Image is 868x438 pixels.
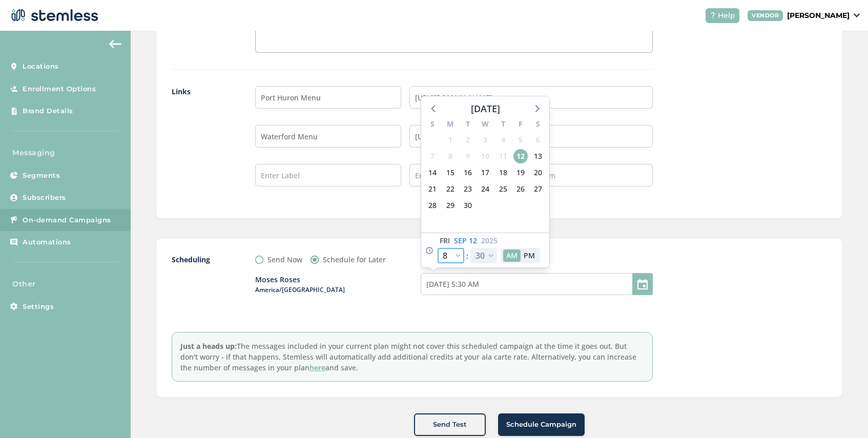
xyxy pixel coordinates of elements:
[8,5,98,26] img: logo-dark-0685b13c.svg
[496,133,510,147] span: Thursday, September 4, 2025
[267,254,302,265] label: Send Now
[23,84,96,94] span: Enrollment Options
[461,133,475,147] span: Tuesday, September 2, 2025
[471,101,500,116] div: [DATE]
[172,332,653,382] label: The messages included in your current plan might not cover this scheduled campaign at the time it...
[461,198,475,213] span: Tuesday, September 30, 2025
[172,254,235,265] label: Scheduling
[255,164,401,186] input: Enter Label
[513,182,528,196] span: Friday, September 26, 2025
[443,182,458,196] span: Monday, September 22, 2025
[180,341,237,351] strong: Just a heads up:
[478,165,492,180] span: Wednesday, September 17, 2025
[440,235,450,246] span: Fri
[718,10,735,21] span: Help
[443,165,458,180] span: Monday, September 15, 2025
[425,182,440,196] span: Sunday, September 21, 2025
[481,235,498,246] span: 2025
[521,249,538,261] button: PM
[323,254,386,265] label: Schedule for Later
[787,10,850,21] p: [PERSON_NAME]
[531,149,545,163] span: Saturday, September 13, 2025
[461,165,475,180] span: Tuesday, September 16, 2025
[748,10,783,21] div: VENDOR
[513,133,528,147] span: Friday, September 5, 2025
[414,413,486,436] button: Send Test
[496,165,510,180] span: Thursday, September 18, 2025
[817,389,868,438] iframe: Chat Widget
[23,302,54,312] span: Settings
[442,118,459,132] div: M
[478,133,492,147] span: Wednesday, September 3, 2025
[23,193,66,203] span: Subscribers
[461,182,475,196] span: Tuesday, September 23, 2025
[443,149,458,163] span: Monday, September 8, 2025
[454,235,467,246] span: Sep
[466,251,468,261] span: :
[109,40,121,48] img: icon-arrow-back-accent-c549486e.svg
[459,118,477,132] div: T
[512,118,529,132] div: F
[409,164,653,186] input: Enter Link 3 e.g. https://www.google.com
[469,235,477,246] span: 12
[854,13,860,17] img: icon_down-arrow-small-66adaf34.svg
[255,285,421,295] span: America/[GEOGRAPHIC_DATA]
[513,165,528,180] span: Friday, September 19, 2025
[478,182,492,196] span: Wednesday, September 24, 2025
[478,149,492,163] span: Wednesday, September 10, 2025
[23,106,73,116] span: Brand Details
[425,198,440,213] span: Sunday, September 28, 2025
[443,133,458,147] span: Monday, September 1, 2025
[409,125,653,148] input: Enter Link 2 e.g. https://www.google.com
[23,171,60,181] span: Segments
[425,165,440,180] span: Sunday, September 14, 2025
[309,363,325,372] a: here
[424,118,441,132] div: S
[23,237,71,247] span: Automations
[710,12,716,18] img: icon-help-white-03924b79.svg
[498,413,585,436] button: Schedule Campaign
[443,198,458,213] span: Monday, September 29, 2025
[506,420,576,430] span: Schedule Campaign
[531,182,545,196] span: Saturday, September 27, 2025
[461,149,475,163] span: Tuesday, September 9, 2025
[513,149,528,163] span: Friday, September 12, 2025
[421,273,653,295] input: MM/DD/YYYY
[496,149,510,163] span: Thursday, September 11, 2025
[23,61,59,72] span: Locations
[172,86,235,203] label: Links
[494,118,511,132] div: T
[433,420,467,430] span: Send Test
[529,118,547,132] div: S
[531,165,545,180] span: Saturday, September 20, 2025
[477,118,494,132] div: W
[503,249,521,261] button: AM
[531,133,545,147] span: Saturday, September 6, 2025
[255,275,421,295] label: Moses Roses
[255,125,401,148] input: Enter Label
[255,86,401,109] input: Enter Label
[23,215,111,225] span: On-demand Campaigns
[496,182,510,196] span: Thursday, September 25, 2025
[425,149,440,163] span: Sunday, September 7, 2025
[409,86,653,109] input: Enter Link 1 e.g. https://www.google.com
